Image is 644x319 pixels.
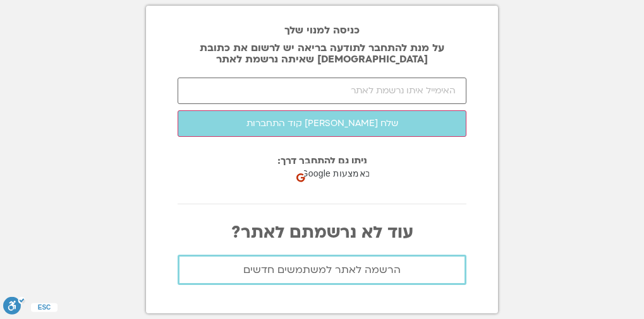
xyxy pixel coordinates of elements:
div: כניסה באמצעות Google [293,161,420,186]
h2: כניסה למנוי שלך [178,25,466,36]
button: שלח [PERSON_NAME] קוד התחברות [178,110,466,137]
input: האימייל איתו נרשמת לאתר [178,78,466,104]
span: כניסה באמצעות Google [301,167,396,180]
p: על מנת להתחבר לתודעה בריאה יש לרשום את כתובת [DEMOGRAPHIC_DATA] שאיתה נרשמת לאתר [178,42,466,65]
a: הרשמה לאתר למשתמשים חדשים [178,255,466,285]
p: עוד לא נרשמתם לאתר? [178,223,466,242]
span: הרשמה לאתר למשתמשים חדשים [243,264,401,275]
